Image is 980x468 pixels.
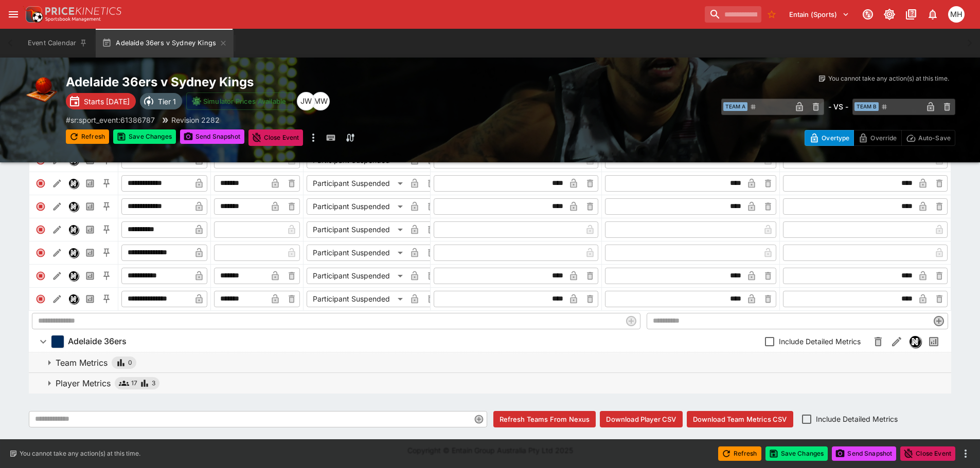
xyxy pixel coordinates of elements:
button: Edit [49,175,65,192]
h2: Copy To Clipboard [66,74,511,90]
button: more [959,447,972,460]
div: Nexus [909,335,921,348]
button: Send Snapshot [180,129,244,144]
p: Tier 1 [158,96,176,107]
span: Include Detailed Metrics [779,336,861,347]
p: Overtype [822,133,849,143]
button: Past Performances [82,221,98,238]
div: Nexus [68,294,79,304]
p: Copy To Clipboard [66,115,155,125]
div: Participant Suspended [307,221,406,238]
button: Past Performances [82,175,98,192]
h6: - VS - [828,101,848,112]
img: nexus.svg [69,179,78,188]
img: nexus.svg [69,271,78,280]
p: Player Metrics [56,377,111,389]
button: Past Performances [924,332,943,351]
button: Edit [49,221,65,238]
span: Team B [854,102,879,111]
div: Inactive Player [32,291,49,307]
span: 3 [152,378,155,388]
button: No Bookmarks [763,6,780,23]
div: Start From [805,130,955,146]
div: Participant Suspended [307,291,406,307]
img: PriceKinetics [45,7,121,15]
button: Team Metrics0 [29,352,951,373]
button: Nexus [65,198,82,215]
button: Override [853,130,901,146]
img: nexus.svg [69,225,78,234]
p: Team Metrics [56,357,108,369]
div: Participant Suspended [307,175,406,192]
button: Nexus [65,291,82,307]
img: nexus.svg [910,336,921,347]
span: Team A [723,102,747,111]
img: Sportsbook Management [45,17,101,22]
button: Save Changes [765,446,828,461]
button: Simulator Prices Available [186,92,293,110]
div: Inactive Player [32,198,49,215]
button: Adelaide 36ersInclude Detailed MetricsNexusPast Performances [29,331,951,352]
div: Inactive Player [32,221,49,238]
p: Starts [DATE] [84,96,130,107]
button: Edit [49,198,65,215]
button: Download Player CSV [600,411,682,427]
button: Toggle light/dark mode [880,5,899,24]
div: Inactive Player [32,245,49,261]
div: Participant Suspended [307,198,406,215]
button: Overtype [805,130,854,146]
div: Nexus [68,201,79,212]
p: Override [870,133,897,143]
p: Revision 2282 [171,115,220,125]
button: Documentation [902,5,920,24]
div: Participant Suspended [307,268,406,284]
div: Inactive Player [32,268,49,284]
span: Include Detailed Metrics [816,414,898,424]
button: Michael Hutchinson [945,3,968,26]
img: nexus.svg [69,248,78,257]
button: more [307,129,319,146]
button: Refresh [66,129,109,144]
p: Auto-Save [918,133,951,143]
button: Edit [49,245,65,261]
button: Select Tenant [783,6,856,23]
button: Nexus [65,175,82,192]
p: You cannot take any action(s) at this time. [20,449,140,458]
button: Past Performances [82,291,98,307]
button: Close Event [248,129,304,146]
div: Nexus [68,178,79,189]
button: Past Performances [82,198,98,215]
button: Edit [49,268,65,284]
div: Michael Wilczynski [311,92,330,110]
button: Player Metrics173 [29,373,951,394]
div: Inactive Player [32,175,49,192]
img: nexus.svg [69,294,78,304]
button: Send Snapshot [832,446,896,461]
span: 0 [128,358,132,368]
button: Connected to PK [859,5,877,24]
button: Refresh Teams From Nexus [493,411,596,427]
button: Notifications [923,5,942,24]
div: Nexus [68,271,79,281]
button: Auto-Save [901,130,955,146]
button: Adelaide 36ers v Sydney Kings [96,29,234,58]
div: Justin Walsh [297,92,315,110]
button: Edit [49,291,65,307]
h6: Adelaide 36ers [68,336,127,347]
button: Event Calendar [22,29,94,58]
button: Save Changes [113,129,176,144]
img: nexus.svg [69,202,78,211]
img: PriceKinetics Logo [23,4,43,25]
div: Michael Hutchinson [948,6,965,23]
button: Past Performances [82,245,98,261]
button: Nexus [65,268,82,284]
button: Nexus [65,245,82,261]
button: open drawer [4,5,23,24]
button: Nexus [906,332,924,351]
div: Nexus [68,248,79,258]
button: Nexus [65,221,82,238]
button: Close Event [900,446,955,461]
button: Refresh [718,446,761,461]
input: search [705,6,761,23]
div: Participant Suspended [307,245,406,261]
